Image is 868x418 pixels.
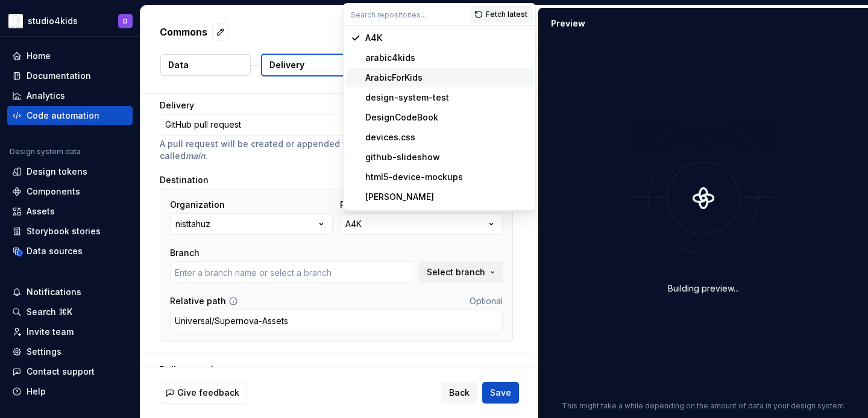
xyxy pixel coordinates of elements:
img: f1dd3a2a-5342-4756-bcfa-e9eec4c7fc0d.png [8,14,23,28]
label: Delivery [160,99,194,111]
span: Optional [470,296,503,306]
a: Data sources [7,242,133,261]
div: A4K [345,218,362,230]
span: Give feedback [177,387,239,399]
a: Storybook stories [7,222,133,241]
span: Fetch latest [486,10,527,19]
a: Code automation [7,106,133,125]
label: Branch [170,247,200,259]
button: Search ⌘K [7,302,133,322]
div: Search repositories... [344,26,535,210]
i: main [186,151,205,161]
button: Give feedback [160,382,247,404]
div: Search ⌘K [27,306,72,318]
span: Save [490,387,511,399]
a: Settings [7,342,133,361]
button: Notifications [7,282,133,302]
p: A pull request will be created or appended when this pipeline runs on a branch called . [160,138,513,162]
a: Home [7,46,133,66]
a: Design tokens [7,162,133,181]
a: Invite team [7,322,133,342]
div: Assets [27,205,55,217]
a: Components [7,182,133,201]
p: This might take a while depending on the amount of data in your design system. [562,401,846,411]
div: Analytics [27,90,65,102]
button: Data [160,54,251,76]
div: Building preview... [668,282,739,295]
button: studio4kidsD [2,8,137,34]
div: nisttahuz [175,218,210,230]
button: Back [441,382,477,404]
div: Home [27,50,51,62]
span: Select branch [427,266,485,278]
a: Analytics [7,86,133,105]
div: DesignCodeBook [365,111,438,123]
div: Settings [27,346,61,358]
a: Assets [7,202,133,221]
div: studio4kids [28,15,78,27]
p: Data [168,59,189,71]
button: Fetch latest [471,6,533,23]
div: Components [27,186,80,198]
div: ArabicForKids [365,72,423,84]
div: devices.css [365,131,415,143]
a: Documentation [7,66,133,86]
button: Save [482,382,519,404]
input: Enter a branch name or select a branch [170,261,414,283]
div: A4K [365,32,382,44]
label: Repository [340,199,385,211]
div: Design tokens [27,166,87,178]
div: Documentation [27,70,91,82]
label: Organization [170,199,225,211]
div: arabic4kids [365,52,415,64]
button: nisttahuz [170,213,333,235]
input: Search repositories... [344,4,471,25]
div: Preview [551,17,585,30]
p: Commons [160,25,207,39]
label: Destination [160,174,209,186]
div: github-slideshow [365,151,440,163]
div: design-system-test [365,92,449,104]
div: Contact support [27,366,95,378]
div: D [123,16,128,26]
p: Delivery [269,59,304,71]
span: Back [449,387,470,399]
div: [PERSON_NAME] [365,191,434,203]
button: Contact support [7,362,133,381]
div: Notifications [27,286,81,298]
div: html5-device-mockups [365,171,463,183]
div: Invite team [27,326,74,338]
label: Relative path [170,295,226,307]
button: Select branch [419,261,503,283]
button: A4K [340,213,503,235]
div: Help [27,385,46,398]
button: Delivery [261,54,353,76]
button: Help [7,382,133,401]
div: Storybook stories [27,225,101,237]
div: Design system data [10,147,81,157]
div: Code automation [27,110,99,122]
div: Data sources [27,245,83,257]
